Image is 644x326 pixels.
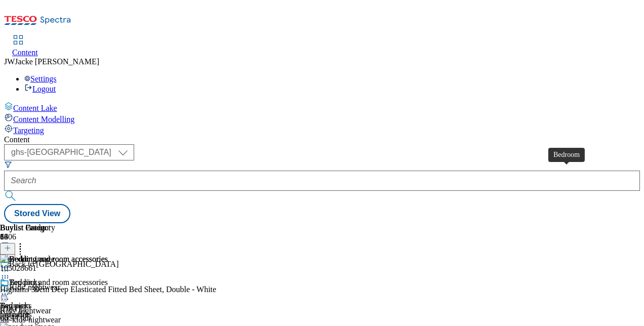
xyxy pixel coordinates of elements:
a: Content Lake [4,102,640,113]
svg: Search Filters [4,160,12,169]
span: Content Lake [13,104,57,112]
a: Content [12,36,38,57]
a: Targeting [4,124,640,135]
span: JW [4,57,15,66]
span: Content Modelling [13,115,74,124]
a: Logout [24,85,56,93]
input: Search [4,171,640,191]
div: Content [4,135,640,144]
a: Settings [24,74,57,83]
span: Targeting [13,126,44,135]
span: Content [12,48,38,57]
span: Jacke [PERSON_NAME] [15,57,99,66]
a: Content Modelling [4,113,640,124]
button: Stored View [4,204,70,223]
